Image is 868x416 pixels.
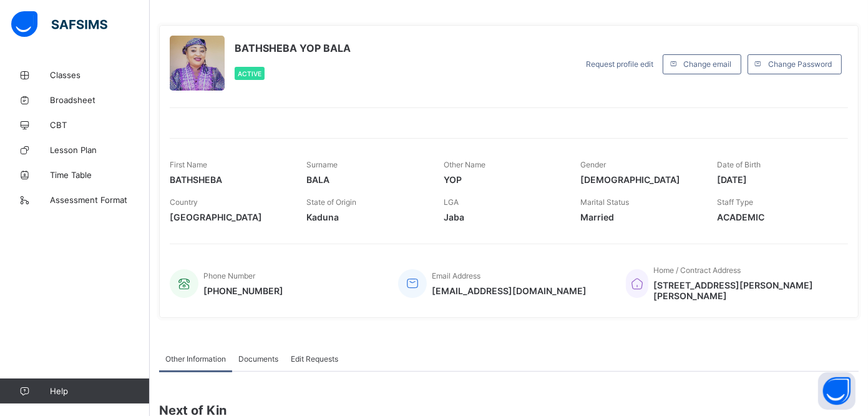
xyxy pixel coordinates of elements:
span: [PHONE_NUMBER] [203,285,283,296]
span: BATHSHEBA [170,174,288,185]
span: Jaba [444,212,562,222]
span: BALA [306,174,424,185]
span: Change Password [768,59,832,69]
span: Country [170,197,198,207]
span: Other Name [444,160,485,169]
span: First Name [170,160,207,169]
span: CBT [50,120,150,130]
span: Assessment Format [50,195,150,205]
span: Surname [306,160,338,169]
span: Documents [238,354,278,364]
span: [DEMOGRAPHIC_DATA] [580,174,698,185]
span: Home / Contract Address [653,265,741,275]
span: Active [238,70,261,77]
span: [STREET_ADDRESS][PERSON_NAME][PERSON_NAME] [653,280,836,301]
span: Change email [683,59,731,69]
span: State of Origin [306,197,356,207]
span: Married [580,212,698,222]
span: Email Address [432,271,480,280]
span: Gender [580,160,606,169]
span: [EMAIL_ADDRESS][DOMAIN_NAME] [432,285,587,296]
span: YOP [444,174,562,185]
span: [DATE] [718,174,836,185]
span: Broadsheet [50,95,150,105]
span: [GEOGRAPHIC_DATA] [170,212,288,222]
span: Edit Requests [291,354,338,364]
button: Open asap [818,372,856,410]
span: Date of Birth [718,160,761,169]
span: Staff Type [718,197,754,207]
span: Request profile edit [586,59,653,69]
span: LGA [444,197,459,207]
span: Phone Number [203,271,255,280]
span: ACADEMIC [718,212,836,222]
span: Classes [50,70,150,80]
span: Marital Status [580,197,629,207]
span: Lesson Plan [50,145,150,155]
img: safsims [11,11,107,37]
span: Kaduna [306,212,424,222]
span: Other Information [165,354,226,364]
span: Help [50,386,149,396]
span: Time Table [50,170,150,180]
span: BATHSHEBA YOP BALA [235,42,351,54]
